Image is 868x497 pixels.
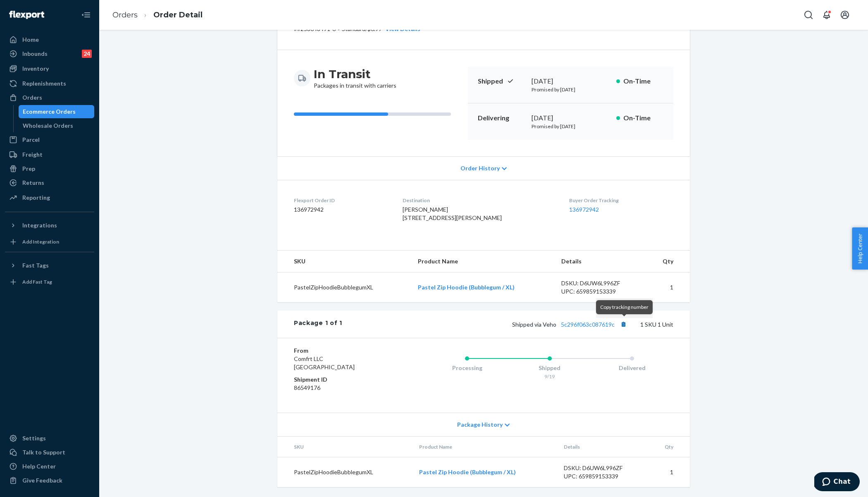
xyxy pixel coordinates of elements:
a: Freight [5,148,94,161]
p: On-Time [623,113,663,123]
div: Delivered [591,364,673,372]
a: Pastel Zip Hoodie (Bubblegum / XL) [418,284,515,291]
a: Pastel Zip Hoodie (Bubblegum / XL) [419,468,516,475]
a: 136972942 [569,206,599,213]
a: Add Integration [5,235,94,248]
th: Qty [646,251,690,272]
a: Parcel [5,133,94,146]
div: 9/19 [508,373,591,380]
button: Open Search Box [800,7,817,23]
th: Details [557,437,648,457]
div: UPC: 659859153339 [561,287,639,296]
div: Processing [426,364,508,372]
a: Order Detail [153,10,203,19]
div: Inventory [22,65,49,73]
button: Close Navigation [78,7,94,23]
div: 24 [82,50,92,58]
div: DSKU: D6UW6L996ZF [564,464,641,472]
button: Give Feedback [5,474,94,487]
span: [PERSON_NAME] [STREET_ADDRESS][PERSON_NAME] [403,206,502,221]
a: Home [5,33,94,46]
td: 1 [648,457,690,487]
dt: From [294,346,393,355]
dt: Destination [403,197,556,204]
dt: Buyer Order Tracking [569,197,673,204]
div: [DATE] [532,76,610,86]
button: Open account menu [837,7,853,23]
div: Packages in transit with carriers [314,67,396,90]
button: Open notifications [818,7,835,23]
a: Help Center [5,460,94,473]
dd: 136972942 [294,205,389,214]
td: PastelZipHoodieBubblegumXL [277,457,413,487]
div: Freight [22,151,43,159]
p: Delivering [478,113,525,123]
button: Copy tracking number [618,319,629,330]
a: Reporting [5,191,94,204]
div: Add Fast Tag [22,278,52,285]
div: Settings [22,434,46,442]
p: Shipped [478,76,525,86]
a: Orders [112,10,138,19]
dt: Shipment ID [294,375,393,384]
span: Order History [460,164,500,172]
td: PastelZipHoodieBubblegumXL [277,272,411,303]
a: 5c296f063c087619c [561,321,615,328]
button: Integrations [5,219,94,232]
p: On-Time [623,76,663,86]
th: SKU [277,437,413,457]
div: Add Integration [22,238,59,245]
div: Prep [22,165,35,173]
div: Replenishments [22,79,66,88]
th: Product Name [411,251,555,272]
th: Qty [648,437,690,457]
div: Integrations [22,221,57,229]
td: 1 [646,272,690,303]
div: Inbounds [22,50,48,58]
div: Talk to Support [22,448,65,456]
a: Wholesale Orders [19,119,95,132]
div: [DATE] [532,113,610,123]
a: Ecommerce Orders [19,105,95,118]
a: Returns [5,176,94,189]
div: UPC: 659859153339 [564,472,641,480]
span: Shipped via Veho [512,321,629,328]
a: Replenishments [5,77,94,90]
div: Reporting [22,194,50,202]
div: Ecommerce Orders [23,108,76,116]
div: Orders [22,93,42,102]
div: Package 1 of 1 [294,319,342,330]
button: Talk to Support [5,446,94,459]
th: Product Name [413,437,557,457]
button: Help Center [852,227,868,270]
div: Home [22,36,39,44]
button: Fast Tags [5,259,94,272]
th: SKU [277,251,411,272]
dd: 86549176 [294,384,393,392]
img: Flexport logo [9,11,44,19]
div: Shipped [508,364,591,372]
a: Settings [5,432,94,445]
div: Wholesale Orders [23,122,73,130]
p: Promised by [DATE] [532,123,610,130]
h3: In Transit [314,67,396,81]
iframe: Opens a widget where you can chat to one of our agents [814,472,860,493]
a: Prep [5,162,94,175]
th: Details [555,251,646,272]
span: Comfrt LLC [GEOGRAPHIC_DATA] [294,355,355,370]
div: Give Feedback [22,476,62,485]
div: 1 SKU 1 Unit [342,319,673,330]
span: Package History [457,421,503,429]
a: Orders [5,91,94,104]
a: Inventory [5,62,94,75]
div: DSKU: D6UW6L996ZF [561,279,639,287]
p: Promised by [DATE] [532,86,610,93]
a: Inbounds24 [5,47,94,60]
div: Help Center [22,462,56,471]
div: Fast Tags [22,261,49,270]
a: Add Fast Tag [5,275,94,289]
dt: Flexport Order ID [294,197,389,204]
span: Copy tracking number [600,304,649,310]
